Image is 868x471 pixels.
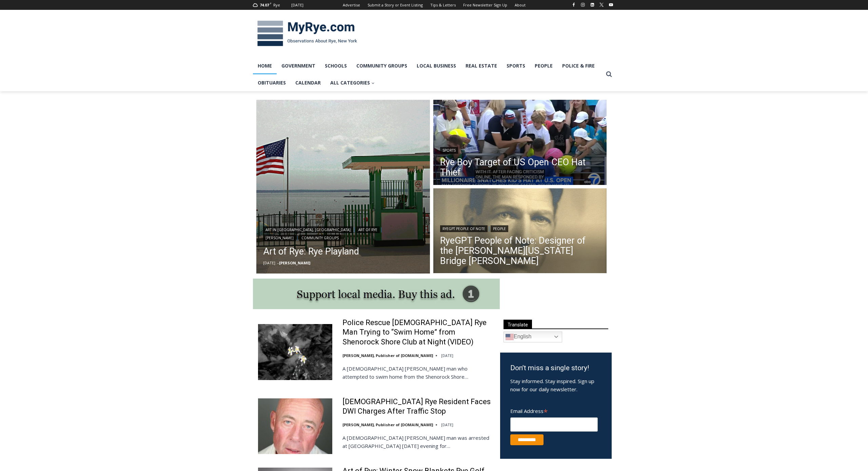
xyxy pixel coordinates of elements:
[320,57,352,74] a: Schools
[597,1,606,9] a: X
[277,260,279,265] span: –
[504,320,532,329] span: Translate
[588,1,596,9] a: Linkedin
[263,245,423,258] a: Art of Rye: Rye Playland
[440,235,600,266] a: RyeGPT People of Note: Designer of the [PERSON_NAME][US_STATE] Bridge [PERSON_NAME]
[342,422,433,427] a: [PERSON_NAME], Publisher of [DOMAIN_NAME]
[299,234,341,241] a: Community Groups
[256,100,430,274] a: Read More Art of Rye: Rye Playland
[510,377,601,393] p: Stay informed. Stay inspired. Sign up now for our daily newsletter.
[263,225,423,241] div: | | |
[440,225,488,232] a: RyeGPT People of Note
[263,226,353,233] a: Art in [GEOGRAPHIC_DATA], [GEOGRAPHIC_DATA]
[433,100,607,187] a: Read More Rye Boy Target of US Open CEO Hat Thief
[342,434,491,450] p: A [DEMOGRAPHIC_DATA] [PERSON_NAME] man was arrested at [GEOGRAPHIC_DATA] [DATE] evening for…
[441,422,453,427] time: [DATE]
[342,318,491,347] a: Police Rescue [DEMOGRAPHIC_DATA] Rye Man Trying to “Swim Home” from Shenorock Shore Club at Night...
[557,57,599,74] a: Police & Fire
[253,16,361,51] img: MyRye.com
[263,260,275,265] time: [DATE]
[279,260,310,265] a: [PERSON_NAME]
[433,188,607,275] img: (PHOTO: Othmar Ammann, age 43 years, at time of opening of George Washington Bridge (1932). Publi...
[356,226,380,233] a: Art of Rye
[461,57,502,74] a: Real Estate
[510,404,598,416] label: Email Address
[433,100,607,187] img: (PHOTO: A Rye boy attending the US Open was the target of a CEO who snatched a hat being given to...
[440,157,600,177] a: Rye Boy Target of US Open CEO Hat Thief
[530,57,557,74] a: People
[270,1,272,5] span: F
[441,353,453,358] time: [DATE]
[342,353,433,358] a: [PERSON_NAME], Publisher of [DOMAIN_NAME]
[440,224,600,232] div: |
[603,68,615,80] button: View Search Form
[412,57,461,74] a: Local Business
[258,324,332,380] img: Police Rescue 51 Year Old Rye Man Trying to “Swim Home” from Shenorock Shore Club at Night (VIDEO)
[440,147,458,154] a: Sports
[253,57,603,92] nav: Primary Navigation
[291,74,325,91] a: Calendar
[263,234,296,241] a: [PERSON_NAME]
[352,57,412,74] a: Community Groups
[256,100,430,274] img: (PHOTO: Rye Playland. Entrance onto Playland Beach at the Boardwalk. By JoAnn Cancro.)
[510,363,601,374] h3: Don’t miss a single story!
[342,364,491,381] p: A [DEMOGRAPHIC_DATA] [PERSON_NAME] man who attempted to swim home from the Shenorock Shore…
[291,2,303,8] div: [DATE]
[273,2,280,8] div: Rye
[260,2,269,7] span: 74.07
[325,74,379,91] a: All Categories
[253,57,277,74] a: Home
[504,332,562,342] a: English
[342,397,491,416] a: [DEMOGRAPHIC_DATA] Rye Resident Faces DWI Charges After Traffic Stop
[491,225,508,232] a: People
[607,1,615,9] a: YouTube
[433,188,607,275] a: Read More RyeGPT People of Note: Designer of the George Washington Bridge Othmar Ammann
[506,333,514,341] img: en
[330,79,375,87] span: All Categories
[502,57,530,74] a: Sports
[277,57,320,74] a: Government
[253,279,500,309] img: support local media, buy this ad
[258,398,332,454] img: 56-Year-Old Rye Resident Faces DWI Charges After Traffic Stop
[570,1,578,9] a: Facebook
[579,1,587,9] a: Instagram
[253,74,291,91] a: Obituaries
